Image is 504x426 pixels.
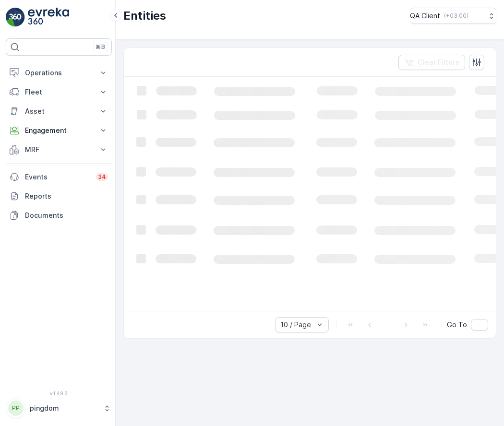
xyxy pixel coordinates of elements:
p: Entities [123,8,166,24]
span: Go To [447,320,467,330]
button: Engagement [6,121,112,140]
p: Engagement [25,126,93,135]
button: PPpingdom [6,398,112,418]
p: Reports [25,191,108,201]
button: MRF [6,140,112,159]
p: Operations [25,68,93,78]
p: MRF [25,145,93,154]
img: logo [6,8,25,27]
p: Fleet [25,87,93,97]
button: Fleet [6,83,112,102]
p: Clear Filters [418,58,459,67]
p: ⌘B [96,43,105,51]
button: Clear Filters [398,55,465,70]
a: Documents [6,206,112,225]
button: Operations [6,63,112,83]
a: Events34 [6,167,112,187]
button: QA Client(+03:00) [410,8,496,24]
p: pingdom [30,403,98,413]
p: Asset [25,106,93,116]
p: 34 [98,173,106,181]
p: QA Client [410,11,440,21]
p: Events [25,172,90,182]
div: PP [8,401,24,416]
img: logo_light-DOdMpM7g.png [28,8,69,27]
button: Asset [6,102,112,121]
span: v 1.49.3 [6,390,112,396]
a: Reports [6,187,112,206]
p: Documents [25,211,108,220]
p: ( +03:00 ) [444,12,468,20]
